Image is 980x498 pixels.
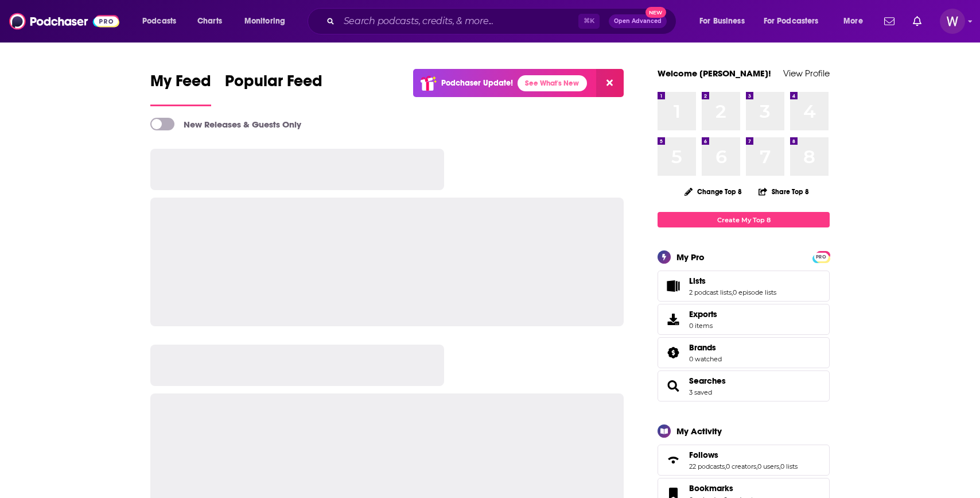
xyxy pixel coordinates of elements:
button: open menu [236,12,300,30]
a: Brands [689,342,722,353]
span: Exports [689,309,717,319]
input: Search podcasts, credits, & more... [339,12,578,30]
a: Follows [662,452,685,468]
a: 0 watched [689,355,722,363]
div: My Activity [676,426,722,437]
a: PRO [814,252,828,261]
button: Open AdvancedNew [609,14,667,28]
span: Searches [658,370,830,402]
span: Open Advanced [614,18,662,24]
a: Charts [190,12,229,30]
span: Brands [689,342,716,353]
span: For Business [699,13,745,29]
span: For Podcasters [764,13,819,29]
span: Charts [197,13,222,29]
span: Follows [689,450,718,460]
div: Search podcasts, credits, & more... [318,8,687,34]
span: Lists [658,271,830,302]
button: Change Top 8 [678,184,749,199]
span: Podcasts [142,13,176,29]
a: 0 lists [780,462,798,470]
span: My Feed [150,71,211,98]
a: Welcome [PERSON_NAME]! [658,68,771,79]
p: Podchaser Update! [441,78,513,88]
a: View Profile [783,68,830,79]
span: Lists [689,276,706,286]
span: , [756,462,757,470]
span: Exports [662,311,685,327]
button: Share Top 8 [758,180,810,203]
button: Show profile menu [940,9,965,34]
span: Popular Feed [225,71,322,98]
img: Podchaser - Follow, Share and Rate Podcasts [9,10,119,32]
span: Follows [658,445,830,476]
a: New Releases & Guests Only [150,118,301,130]
span: More [843,13,863,29]
span: , [732,288,733,296]
div: My Pro [676,252,705,262]
a: 0 users [757,462,779,470]
span: 0 items [689,322,717,330]
a: Brands [662,345,685,361]
span: Bookmarks [689,483,733,493]
span: Logged in as williammwhite [940,9,965,34]
a: Lists [689,276,776,286]
a: Exports [658,304,830,335]
a: Show notifications dropdown [908,11,926,31]
span: PRO [814,253,828,261]
a: Show notifications dropdown [880,11,899,31]
span: Brands [658,337,830,368]
a: 0 creators [726,462,756,470]
button: open menu [835,12,877,30]
a: Follows [689,450,798,460]
a: 22 podcasts [689,462,725,470]
a: Searches [662,378,685,394]
span: , [779,462,780,470]
a: 3 saved [689,388,712,396]
a: My Feed [150,71,211,106]
button: open menu [691,12,759,30]
span: ⌘ K [578,14,600,29]
a: 0 episode lists [733,288,776,296]
a: Searches [689,376,726,386]
a: Lists [662,278,685,294]
a: Bookmarks [689,483,756,493]
img: User Profile [940,9,965,34]
a: 2 podcast lists [689,288,732,296]
span: Monitoring [244,13,285,29]
a: See What's New [518,75,587,91]
button: open menu [134,12,191,30]
a: Create My Top 8 [658,212,830,227]
span: New [645,7,666,18]
a: Popular Feed [225,71,322,106]
button: open menu [756,12,835,30]
span: , [725,462,726,470]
